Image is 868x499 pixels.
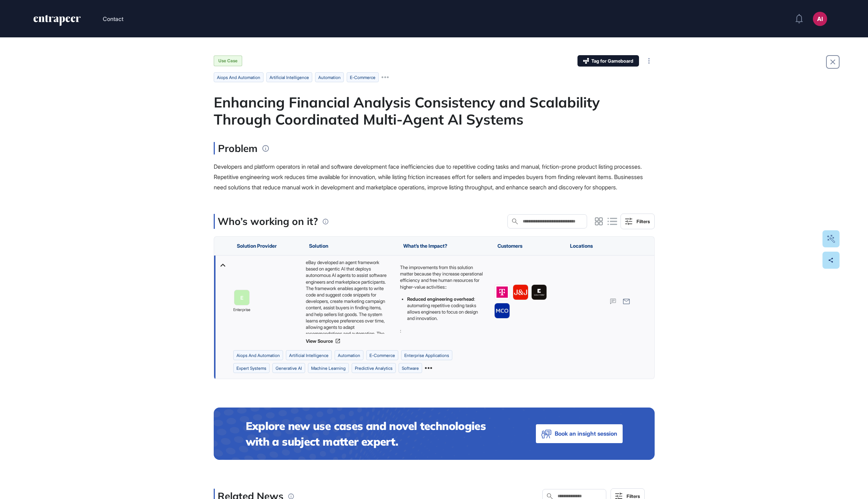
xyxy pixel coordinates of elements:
li: enterprise applications [401,350,452,360]
button: Filters [621,214,655,229]
a: entrapeer-logo [33,15,81,28]
strong: Reduced engineering overhead [407,296,474,302]
a: image [512,284,528,300]
li: e-commerce [347,72,379,82]
li: predictive analytics [352,363,396,373]
div: eBay developed an agent framework based on agentic AI that deploys autonomous AI agents to assist... [305,259,393,334]
img: image [494,303,509,318]
img: image [531,285,546,300]
li: software [399,363,422,373]
h3: Problem [214,142,257,154]
a: E [234,290,250,306]
span: enterprise [233,307,250,314]
p: Who’s working on it? [218,214,318,229]
li: e-commerce [366,350,398,360]
li: automation [335,350,363,360]
div: Use Case [214,56,242,66]
span: Locations [570,243,593,249]
h4: Explore new use cases and novel technologies with a subject matter expert. [246,418,507,449]
a: image [531,284,547,300]
div: Enhancing Financial Analysis Consistency and Scalability Through Coordinated Multi-Agent AI Systems [214,94,655,128]
div: Filters [637,219,650,224]
li: : automating repetitive coding tasks allows engineers to focus on design and innovation. [407,296,483,322]
li: artificial intelligence [266,72,312,82]
a: View Source [305,338,393,344]
a: image [494,284,510,300]
li: artificial intelligence [286,350,332,360]
img: image [494,286,509,299]
span: Tag for Gameboard [591,59,633,63]
span: Solution [309,243,328,249]
button: Contact [103,14,123,23]
img: image [513,285,528,300]
span: What’s the Impact? [403,243,447,249]
li: automation [315,72,344,82]
span: Book an insight session [555,429,617,439]
div: Filters [627,493,640,499]
div: E [240,295,243,300]
button: AI [813,12,827,26]
span: Developers and platform operators in retail and software development face inefficiencies due to r... [214,163,643,191]
a: image [494,303,510,319]
li: aiops and automation [214,72,263,82]
p: The improvements from this solution matter because they increase operational efficiency and free ... [400,264,483,290]
button: Book an insight session [536,424,623,443]
li: aiops and automation [233,350,283,360]
span: Solution Provider [237,243,277,249]
li: expert systems [233,363,270,373]
li: machine learning [308,363,349,373]
p: : [400,327,483,334]
li: Generative AI [272,363,305,373]
span: Customers [497,243,522,249]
